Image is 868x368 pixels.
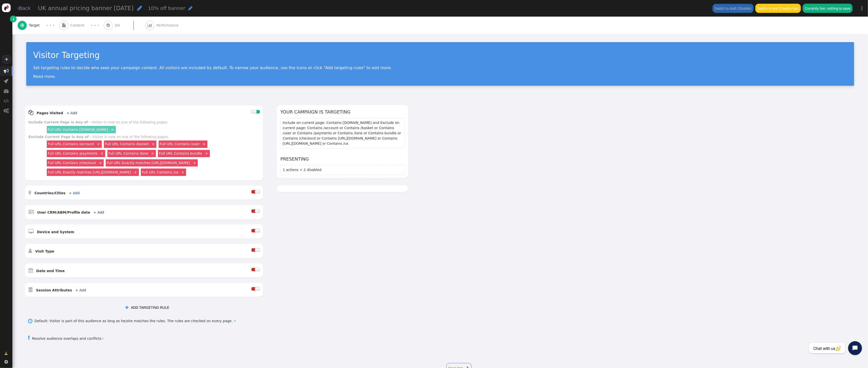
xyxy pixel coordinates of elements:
[34,318,234,324] div: Default: Visitor is part of this audience as long as he/she matches the rules. The rules are chec...
[803,4,852,13] button: Currently live: nothing to save
[21,23,24,27] span: 
[28,337,104,340] a: Resolve audience overlaps and conflicts
[10,16,17,22] a: 
[4,79,9,84] span: 
[62,23,66,27] span: 
[280,118,405,149] section: Include on current page: Contains [DOMAIN_NAME] and Exclude on current page: Contains /account or...
[98,160,103,165] a: ×
[28,230,82,234] a:  Device and System
[28,269,73,273] a:  Date and Time
[755,4,801,13] button: Switch to test (Disable live)
[28,249,62,253] a:  Visit Type
[46,22,54,29] div: · · ·
[105,142,149,146] a: Full URL Contains /basket
[91,22,99,29] div: · · ·
[2,55,11,64] a: +
[192,160,197,165] a: ×
[38,5,134,12] span: UK annual pricing banner [DATE]
[37,111,63,115] b: Pages Visited
[856,1,868,16] a: ⋮
[142,170,178,174] a: Full URL Contains /us
[4,360,8,364] span: 
[1,349,11,358] a: 
[92,120,168,124] div: Visitor is now on one of the following pages.
[28,317,32,325] span: 
[5,351,8,356] span: 
[34,191,66,195] b: Countries/Cities
[71,23,86,28] span: Content
[107,161,190,165] a: Full URL Exactly matches [URL][DOMAIN_NAME]
[33,65,847,70] p: Set targeting rules to decide who sees your campaign content. All visitors are included by defaul...
[18,17,59,34] a:  Target · · ·
[148,5,185,11] span: 10% off banner
[28,120,91,124] b: Include Current Page is Any of -
[67,111,77,115] a: + Add
[104,17,145,34] a:  QA
[75,288,86,292] a: + Add
[35,249,54,253] b: Visit Type
[2,3,11,12] img: logo-icon.svg
[133,170,138,174] a: ×
[69,191,79,195] a: + Add
[28,110,33,115] span: 
[28,191,88,195] a:  Countries/Cities + Add
[122,303,173,312] button: ADD TARGETING RULE
[48,128,108,132] a: Full URL Contains [DOMAIN_NAME]
[37,210,90,214] b: User CRM/ABM/Profile data
[106,23,110,27] span: 
[159,151,202,155] a: Full URL Contains bundle
[202,142,206,146] a: ×
[234,318,236,324] span: 
[4,98,9,103] span: 
[145,17,190,34] a:  Performance
[148,23,152,27] span: 
[125,306,128,310] span: 
[204,151,209,155] a: ×
[28,335,30,340] span: 
[280,109,405,115] h6: Your campaign is targeting
[100,151,104,155] a: ×
[4,69,9,74] span: 
[29,23,42,28] span: Target
[280,156,405,162] h6: Presenting
[110,127,115,132] a: ×
[713,4,753,13] button: Switch to draft (Disable)
[13,16,15,22] span: 
[96,142,101,146] a: ×
[33,49,847,61] div: Visitor Targeting
[36,288,72,292] b: Session Attributes
[115,23,122,28] span: QA
[28,135,91,139] b: Exclude Current Page is Any of -
[137,5,142,11] span: 
[150,151,155,155] a: ×
[151,142,155,146] a: ×
[93,210,104,214] a: + Add
[28,111,85,115] a:  Pages Visited + Add
[48,170,131,174] a: Full URL Exactly matches [URL][DOMAIN_NAME]
[93,135,169,139] div: Visitor is now on one of the following pages.
[28,210,112,214] a:  User CRM/ABM/Profile data + Add
[28,268,33,273] span: 
[28,190,31,195] span: 
[17,6,19,11] span: 
[48,151,98,155] a: Full URL Contains /payments
[4,108,9,113] span: 
[283,168,322,172] span: 1 actions + 2 disabled
[102,337,104,340] span: 
[4,88,9,93] span: 
[156,23,180,28] span: Performance
[28,229,34,234] span: 
[28,248,32,253] span: 
[108,151,148,155] a: Full URL Contains /lone
[188,6,193,11] span: 
[37,230,74,234] b: Device and System
[28,209,34,214] span: 
[160,142,200,146] a: Full URL Contains /user
[180,170,185,174] a: ×
[33,74,56,79] a: Read more.
[48,142,94,146] a: Full URL Contains /account
[28,288,94,292] a:  Session Attributes + Add
[28,287,33,292] span: 
[59,17,104,34] a:  Content · · ·
[17,5,31,12] a: Back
